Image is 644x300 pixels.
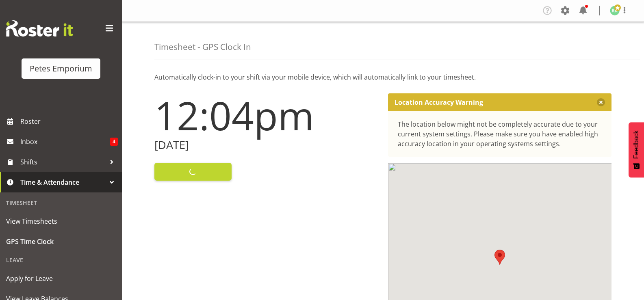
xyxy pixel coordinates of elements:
[20,115,118,127] span: Roster
[610,6,620,15] img: ruth-robertson-taylor722.jpg
[20,136,110,148] span: Inbox
[154,72,611,82] p: Automatically clock-in to your shift via your mobile device, which will automatically link to you...
[20,156,106,168] span: Shifts
[2,268,120,289] a: Apply for Leave
[6,272,116,285] span: Apply for Leave
[6,235,116,248] span: GPS Time Clock
[398,119,602,149] div: The location below might not be completely accurate due to your current system settings. Please m...
[6,215,116,227] span: View Timesheets
[2,194,120,211] div: Timesheet
[154,139,378,151] h2: [DATE]
[597,98,605,106] button: Close message
[110,138,118,146] span: 4
[30,63,92,75] div: Petes Emporium
[2,211,120,231] a: View Timesheets
[629,122,644,177] button: Feedback - Show survey
[633,130,640,159] span: Feedback
[2,231,120,252] a: GPS Time Clock
[154,93,378,137] h1: 12:04pm
[6,20,73,37] img: Rosterit website logo
[154,42,251,52] h4: Timesheet - GPS Clock In
[395,98,483,106] p: Location Accuracy Warning
[20,176,106,188] span: Time & Attendance
[2,252,120,268] div: Leave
